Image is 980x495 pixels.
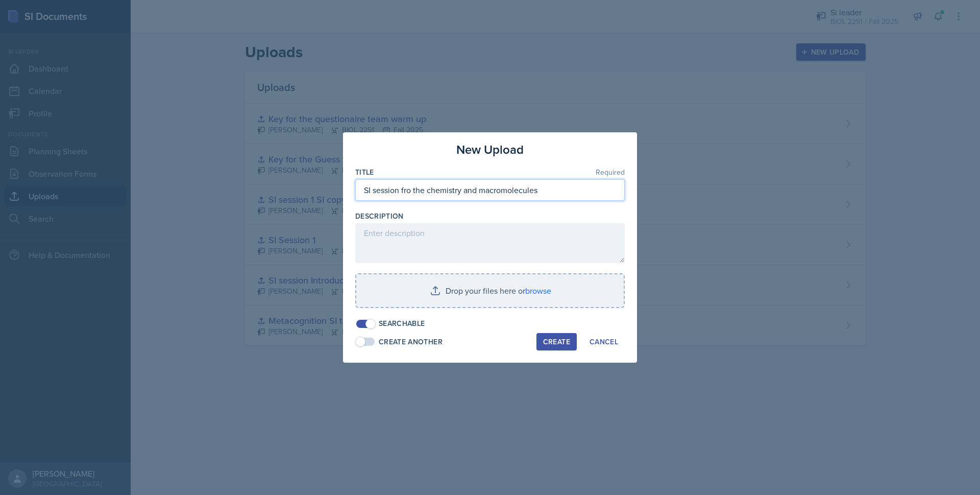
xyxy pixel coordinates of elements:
span: Required [596,169,625,176]
div: Create Another [379,337,443,347]
div: Searchable [379,318,425,329]
label: Title [355,167,374,177]
div: Cancel [590,338,618,346]
button: Create [536,333,577,350]
button: Cancel [583,333,625,350]
input: Enter title [355,179,625,201]
h3: New Upload [456,140,524,159]
label: Description [355,211,404,221]
div: Create [543,338,570,346]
